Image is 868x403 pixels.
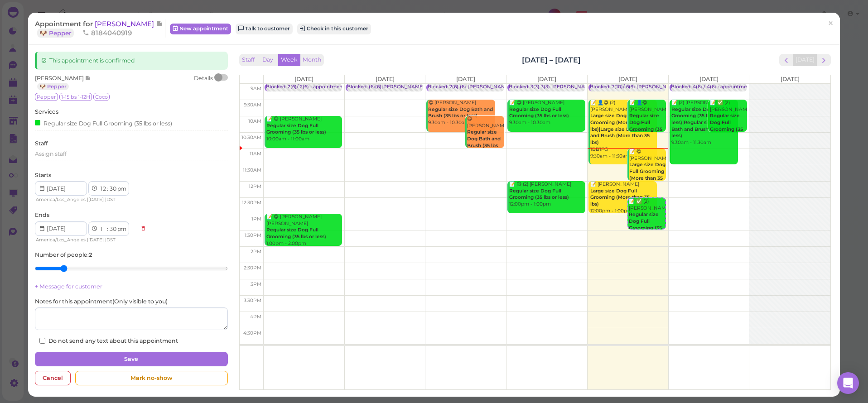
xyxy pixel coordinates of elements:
[170,24,231,34] a: New appointment
[35,211,49,219] label: Ends
[509,188,569,201] b: Regular size Dog Full Grooming (35 lbs or less)
[37,83,69,90] a: 🐶 Pepper
[629,211,662,237] b: Regular size Dog Full Grooming (35 lbs or less)
[467,116,504,169] div: 😋 [PERSON_NAME] 10:00am - 11:00am
[628,198,665,252] div: 📝 ✅ (2) [PERSON_NAME] 12:30pm - 1:30pm
[300,54,324,66] button: Month
[35,196,136,204] div: | |
[35,75,85,82] span: [PERSON_NAME]
[671,84,752,91] div: Blocked: 4(6) / 4(6) • appointment
[106,197,116,202] span: DST
[266,227,326,240] b: Regular size Dog Full Grooming (35 lbs or less)
[822,13,839,34] a: ×
[297,24,371,34] button: Check in this customer
[75,371,227,385] div: Mark no-show
[251,281,261,287] span: 3pm
[376,76,395,82] span: [DATE]
[428,100,495,126] div: 😋 [PERSON_NAME] 9:30am - 10:30am
[428,106,493,119] b: Regular size Dog Bath and Brush (35 lbs or less)
[590,113,650,145] b: Large size Dog Full Grooming (More than 35 lbs)|Large size Dog Bath and Brush (More than 35 lbs)
[671,106,732,139] b: Regular size Dog Full Grooming (35 lbs or less)|Regular size Dog Bath and Brush (35 lbs or less)
[817,54,831,66] button: next
[36,237,86,243] span: America/Los_Angeles
[85,75,91,82] span: Note
[671,100,738,146] div: 📝 (2) [PERSON_NAME] 9:30am - 11:30am
[618,76,637,82] span: [DATE]
[250,314,261,320] span: 4pm
[39,337,178,345] label: Do not send any text about this appointment
[88,197,104,202] span: [DATE]
[156,19,163,28] span: Note
[35,19,165,38] div: Appointment for
[250,151,261,157] span: 11am
[37,29,74,38] a: 🐶 Pepper
[35,139,48,148] label: Staff
[837,372,859,394] div: Open Intercom Messenger
[266,84,344,91] div: Blocked: 2(6)/ 2(6) • appointment
[266,123,326,135] b: Regular size Dog Full Grooming (35 lbs or less)
[35,118,172,128] div: Regular size Dog Full Grooming (35 lbs or less)
[35,352,227,366] button: Save
[35,52,227,70] div: This appointment is confirmed
[106,237,116,243] span: DST
[35,297,168,306] label: Notes for this appointment ( Only visible to you )
[35,171,51,179] label: Starts
[88,237,104,243] span: [DATE]
[243,330,261,336] span: 4:30pm
[244,265,261,271] span: 2:30pm
[428,84,558,91] div: Blocked: 2(6) (6) [PERSON_NAME] OFF • appointment
[709,100,747,153] div: 📝 ✅ (2) [PERSON_NAME] 9:30am - 10:30am
[509,100,585,126] div: 📝 😋 [PERSON_NAME] 9:30am - 10:30am
[828,17,834,30] span: ×
[95,19,156,28] span: [PERSON_NAME]
[278,54,300,66] button: Week
[509,181,585,208] div: 📝 😋 (2) [PERSON_NAME] 12:00pm - 1:00pm
[245,232,261,238] span: 1:30pm
[39,338,45,344] input: Do not send any text about this appointment
[249,183,261,189] span: 12pm
[467,129,501,155] b: Regular size Dog Bath and Brush (35 lbs or less)
[35,236,136,244] div: | |
[59,93,92,101] span: 1-15lbs 1-12H
[793,54,817,66] button: [DATE]
[590,100,657,159] div: 📝 👤😋 (2) [PERSON_NAME] 1BB1FG 9:30am - 11:30am
[590,188,650,207] b: Large size Dog Full Grooming (More than 35 lbs)
[629,113,662,139] b: Regular size Dog Full Grooming (35 lbs or less)
[36,197,86,202] span: America/Los_Angeles
[251,86,261,91] span: 9am
[89,251,92,258] b: 2
[35,19,163,37] a: [PERSON_NAME] 🐶 Pepper
[781,76,800,82] span: [DATE]
[590,84,715,91] div: Blocked: 7(10)/ 6(9) [PERSON_NAME] • appointment
[779,54,793,66] button: prev
[244,102,261,108] span: 9:30am
[509,106,569,119] b: Regular size Dog Full Grooming (35 lbs or less)
[629,162,665,187] b: Large size Dog Full Grooming (More than 35 lbs)
[710,113,743,139] b: Regular size Dog Full Grooming (35 lbs or less)
[251,249,261,254] span: 2pm
[244,297,261,303] span: 3:30pm
[93,93,110,101] span: Coco
[35,150,67,157] span: Assign staff
[590,181,657,214] div: 📝 [PERSON_NAME] 12:00pm - 1:00pm
[35,251,92,259] label: Number of people :
[236,24,293,34] a: Talk to customer
[456,76,475,82] span: [DATE]
[82,29,132,37] span: 8184040919
[194,74,213,91] div: Details
[537,76,556,82] span: [DATE]
[522,55,581,65] h2: [DATE] – [DATE]
[35,108,58,116] label: Services
[266,214,342,247] div: 📝 😋 [PERSON_NAME] [PERSON_NAME] 1:00pm - 2:00pm
[509,84,748,91] div: Blocked: 3(3) 3(3) [PERSON_NAME] / [PERSON_NAME] OFF / [PERSON_NAME] only • appointment
[251,216,261,222] span: 1pm
[35,371,71,385] div: Cancel
[699,76,719,82] span: [DATE]
[241,134,261,140] span: 10:30am
[294,76,313,82] span: [DATE]
[243,167,261,173] span: 11:30am
[239,54,257,66] button: Staff
[242,200,261,206] span: 12:30pm
[35,283,102,290] a: + Message for customer
[347,84,572,91] div: Blocked: (6)(6)[PERSON_NAME],[PERSON_NAME]/[PERSON_NAME] OFF • [PERSON_NAME]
